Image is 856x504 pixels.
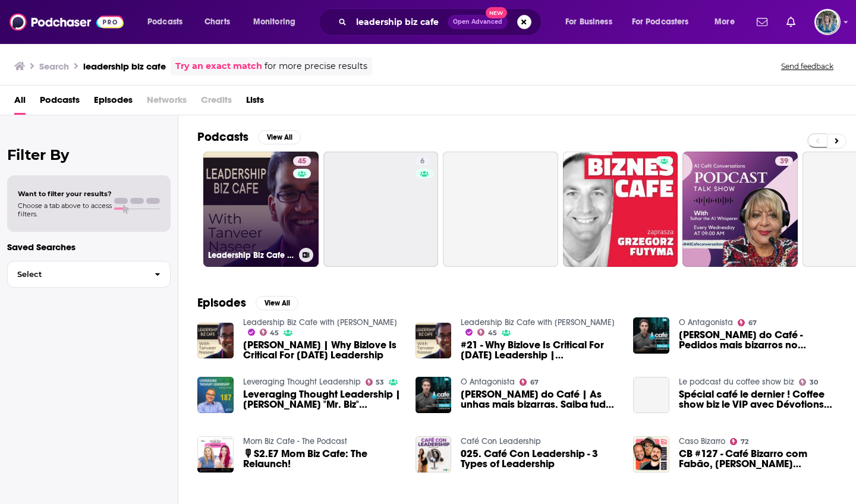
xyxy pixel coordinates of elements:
span: 30 [810,380,818,385]
button: open menu [139,12,198,31]
a: Cortes do Café | As unhas mais bizarras. Saiba tudo sobre essa curiosidade aqui no Café Antagonista! [416,377,452,413]
h3: Leadership Biz Cafe with [PERSON_NAME] [208,250,294,260]
span: [PERSON_NAME] do Café | As unhas mais bizarras. Saiba tudo sobre essa curiosidade aqui no Café An... [461,389,619,409]
a: Café Con Leadership [461,436,541,446]
a: 30 [799,379,818,386]
a: Charts [197,12,237,31]
button: Select [7,261,171,288]
span: [PERSON_NAME] do Café - Pedidos mais bizarros no Onlyfans. Saiba tudo no Café Antagonista! [679,330,837,350]
h2: Episodes [197,295,246,310]
a: Leveraging Thought Leadership [243,377,361,387]
span: Open Advanced [453,19,502,25]
span: Networks [147,90,187,115]
a: 45 [477,329,497,336]
h2: Filter By [7,146,171,163]
span: Choose a tab above to access filters. [18,201,112,218]
a: Leveraging Thought Leadership | Ken "Mr. Biz" Wentworth | 187 [243,389,401,409]
button: open menu [706,12,750,31]
h2: Podcasts [197,130,248,144]
span: 45 [298,156,306,168]
a: Spécial café le dernier ! Coffee show biz le VIP avec Dévotions Café [679,389,837,409]
button: Show profile menu [814,9,841,35]
img: 🎙S2.E7 Mom Biz Cafe: The Relaunch! [197,436,234,472]
a: 🎙S2.E7 Mom Biz Cafe: The Relaunch! [243,449,401,469]
span: [PERSON_NAME] | Why Bizlove Is Critical For [DATE] Leadership [243,340,401,360]
span: Select [8,270,145,278]
img: User Profile [814,9,841,35]
button: open menu [624,12,706,31]
span: 67 [748,320,757,326]
a: Show notifications dropdown [782,12,800,32]
a: O Antagonista [461,377,515,387]
img: 025. Café Con Leadership - 3 Types of Leadership [416,436,452,472]
p: Saved Searches [7,241,171,253]
a: 67 [520,379,539,386]
a: 45 [293,156,311,166]
span: CB #127 - Café Bizarro com Fabão, [PERSON_NAME] [PERSON_NAME] [679,449,837,469]
a: Spécial café le dernier ! Coffee show biz le VIP avec Dévotions Café [633,377,669,413]
a: O Antagonista [679,317,733,327]
a: 025. Café Con Leadership - 3 Types of Leadership [461,449,619,469]
button: open menu [557,12,627,31]
span: Monitoring [253,14,295,30]
img: Podchaser - Follow, Share and Rate Podcasts [10,11,124,33]
a: 39 [682,152,798,267]
a: Leadership Biz Cafe with Tanveer Naseer [243,317,397,327]
a: Cortes do Café - Pedidos mais bizarros no Onlyfans. Saiba tudo no Café Antagonista! [679,330,837,350]
img: Cortes do Café - Pedidos mais bizarros no Onlyfans. Saiba tudo no Café Antagonista! [633,317,669,354]
a: #21 - Why Bizlove Is Critical For Today's Leadership | Tim Sanders [461,340,619,360]
a: Mom Biz Cafe - The Podcast [243,436,347,446]
a: Le podcast du coffee show biz [679,377,794,387]
span: 45 [270,330,279,336]
a: Caso Bizarro [679,436,725,446]
span: For Business [565,14,612,30]
a: Cortes do Café | As unhas mais bizarras. Saiba tudo sobre essa curiosidade aqui no Café Antagonista! [461,389,619,409]
a: CB #127 - Café Bizarro com Fabão, Marcel e Tiago P. Zanetic [679,449,837,469]
a: 67 [738,319,757,326]
img: CB #127 - Café Bizarro com Fabão, Marcel e Tiago P. Zanetic [633,436,669,472]
img: Tim Sanders | Why Bizlove Is Critical For Today's Leadership [197,323,234,359]
a: 6 [323,152,439,267]
span: 6 [420,156,424,168]
a: EpisodesView All [197,295,298,310]
span: Charts [204,14,230,30]
span: For Podcasters [632,14,689,30]
span: 39 [780,156,788,168]
input: Search podcasts, credits, & more... [351,12,448,31]
a: Episodes [94,90,133,115]
span: 72 [741,439,748,445]
h3: Search [39,61,69,72]
span: More [715,14,735,30]
a: 39 [775,156,793,166]
a: Podcasts [40,90,80,115]
span: Logged in as EllaDavidson [814,9,841,35]
img: #21 - Why Bizlove Is Critical For Today's Leadership | Tim Sanders [416,323,452,359]
img: Leveraging Thought Leadership | Ken "Mr. Biz" Wentworth | 187 [197,377,234,413]
span: New [486,7,507,18]
a: Lists [246,90,264,115]
a: 53 [366,379,385,386]
button: View All [258,130,301,144]
a: Tim Sanders | Why Bizlove Is Critical For Today's Leadership [243,340,401,360]
span: Credits [201,90,232,115]
a: Try an exact match [175,59,262,73]
h3: leadership biz cafe [83,61,166,72]
span: #21 - Why Bizlove Is Critical For [DATE] Leadership | [PERSON_NAME] [461,340,619,360]
span: 45 [488,330,497,336]
a: 45Leadership Biz Cafe with [PERSON_NAME] [203,152,319,267]
div: Search podcasts, credits, & more... [330,8,553,36]
a: 72 [730,438,748,445]
button: Send feedback [778,61,837,71]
